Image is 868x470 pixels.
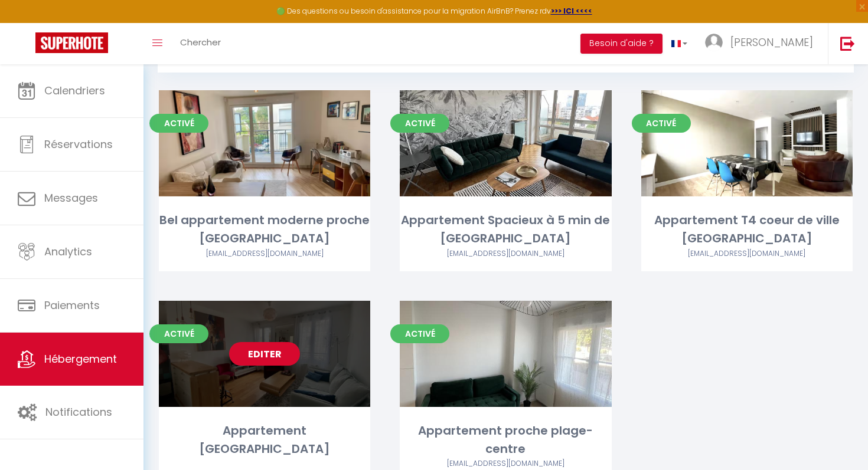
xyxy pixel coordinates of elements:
[400,248,611,259] div: Airbnb
[180,36,221,48] span: Chercher
[840,36,855,51] img: logout
[580,34,663,54] button: Besoin d'aide ?
[149,114,208,133] span: Activé
[696,23,828,64] a: ... [PERSON_NAME]
[44,244,92,259] span: Analytics
[159,211,370,248] div: Bel appartement moderne proche [GEOGRAPHIC_DATA]
[44,298,100,313] span: Paiements
[400,458,611,469] div: Airbnb
[641,211,853,248] div: Appartement T4 coeur de ville [GEOGRAPHIC_DATA]
[44,83,105,98] span: Calendriers
[400,211,611,248] div: Appartement Spacieux à 5 min de [GEOGRAPHIC_DATA]
[171,23,230,64] a: Chercher
[632,114,691,133] span: Activé
[551,6,592,16] a: >>> ICI <<<<
[159,422,370,459] div: Appartement [GEOGRAPHIC_DATA]
[390,114,449,133] span: Activé
[35,32,108,53] img: Super Booking
[44,190,98,205] span: Messages
[730,35,813,50] span: [PERSON_NAME]
[149,324,208,343] span: Activé
[400,422,611,459] div: Appartement proche plage-centre
[390,324,449,343] span: Activé
[45,405,112,419] span: Notifications
[641,248,853,259] div: Airbnb
[705,34,723,51] img: ...
[229,342,300,366] a: Editer
[44,137,113,152] span: Réservations
[159,248,370,259] div: Airbnb
[44,351,117,366] span: Hébergement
